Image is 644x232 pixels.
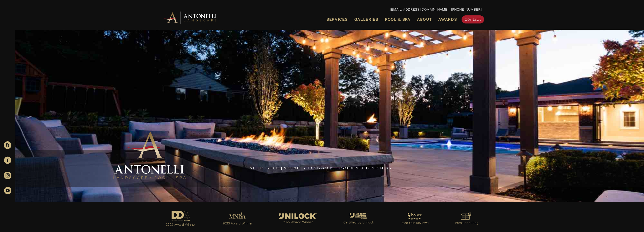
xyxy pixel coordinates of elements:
[352,16,380,23] a: Galleries
[335,212,382,227] a: Go to https://antonellilandscape.com/unilock-authorized-contractor/
[326,17,348,21] span: Services
[250,166,392,170] a: SE [US_STATE]'s Luxury Landscape Pool & Spa Designers
[158,210,204,229] a: Go to https://antonellilandscape.com/pool-and-spa/executive-sweet/
[214,211,261,228] a: Go to https://antonellilandscape.com/pool-and-spa/dont-stop-believing/
[415,16,434,23] a: About
[447,211,487,227] a: Go to https://antonellilandscape.com/press-media/
[354,17,378,22] span: Galleries
[465,17,481,22] span: Contact
[385,17,410,22] span: Pool & Spa
[436,16,459,23] a: Awards
[324,16,350,23] a: Services
[271,212,325,226] a: Go to https://antonellilandscape.com/featured-projects/the-white-house/
[417,17,432,21] span: About
[438,17,457,22] span: Awards
[4,141,11,149] img: Houzz
[112,130,188,182] img: Antonelli Stacked Logo
[390,7,448,11] a: [EMAIL_ADDRESS][DOMAIN_NAME]
[163,11,218,24] img: Antonelli Horizontal Logo
[462,15,484,23] a: Contact
[163,6,482,13] p: | [PHONE_NUMBER]
[383,16,412,23] a: Pool & Spa
[392,211,437,227] a: Go to https://www.houzz.com/professionals/landscape-architects-and-landscape-designers/antonelli-...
